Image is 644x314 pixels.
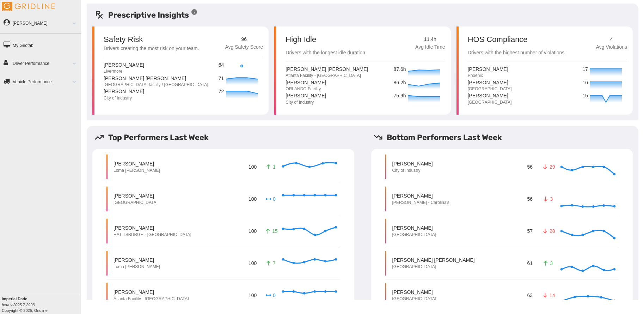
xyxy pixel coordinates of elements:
[286,86,326,92] p: ORLANDO Facility
[114,200,158,206] p: [GEOGRAPHIC_DATA]
[392,160,433,167] p: [PERSON_NAME]
[104,95,144,101] p: City of Industry
[2,297,27,301] b: Imperial Dade
[468,79,512,86] p: [PERSON_NAME]
[104,82,208,88] p: [GEOGRAPHIC_DATA] facility / [GEOGRAPHIC_DATA]
[542,163,553,170] p: 29
[265,292,276,299] p: 0
[392,296,436,302] p: [GEOGRAPHIC_DATA]
[392,200,449,206] p: [PERSON_NAME] - Carolina's
[94,132,360,143] h5: Top Performers Last Week
[286,36,367,43] p: High Idle
[392,232,436,238] p: [GEOGRAPHIC_DATA]
[265,163,276,170] p: 1
[392,264,475,270] p: [GEOGRAPHIC_DATA]
[542,195,553,203] p: 3
[286,73,368,79] p: Atlanta Facility - [GEOGRAPHIC_DATA]
[104,61,144,68] p: [PERSON_NAME]
[286,92,326,99] p: [PERSON_NAME]
[104,88,144,95] p: [PERSON_NAME]
[468,92,512,99] p: [PERSON_NAME]
[468,66,508,73] p: [PERSON_NAME]
[394,92,406,100] p: 75.9h
[114,192,158,199] p: [PERSON_NAME]
[542,228,553,235] p: 28
[542,260,553,267] p: 3
[392,168,433,174] p: City of Industry
[394,79,406,87] p: 86.2h
[582,92,588,100] p: 15
[392,289,436,296] p: [PERSON_NAME]
[526,258,534,268] p: 61
[114,296,189,302] p: Atlanta Facility - [GEOGRAPHIC_DATA]
[542,292,553,299] p: 14
[582,66,588,73] p: 17
[219,88,225,96] p: 72
[468,36,566,43] p: HOS Compliance
[286,49,367,57] p: Drivers with the longest idle duration.
[247,162,258,171] p: 100
[247,194,258,204] p: 100
[219,61,225,69] p: 64
[104,75,208,82] p: [PERSON_NAME] [PERSON_NAME]
[392,224,436,231] p: [PERSON_NAME]
[2,303,35,307] i: beta v.2025.7.2993
[104,45,199,53] p: Drivers creating the most risk on your team.
[526,226,534,236] p: 57
[219,75,225,83] p: 71
[265,195,276,203] p: 0
[468,73,508,79] p: Phoenix
[225,36,263,43] p: 96
[468,86,512,92] p: [GEOGRAPHIC_DATA]
[415,43,445,51] p: Avg Idle Time
[114,256,160,264] p: [PERSON_NAME]
[94,9,198,21] h5: Prescriptive Insights
[2,2,55,11] img: Gridline
[114,289,189,296] p: [PERSON_NAME]
[104,36,143,43] p: Safety Risk
[596,36,627,43] p: 4
[286,66,368,73] p: [PERSON_NAME] [PERSON_NAME]
[392,256,475,264] p: [PERSON_NAME] [PERSON_NAME]
[582,79,588,87] p: 16
[265,228,276,235] p: 15
[392,192,449,199] p: [PERSON_NAME]
[2,296,81,313] div: Copyright © 2025, Gridline
[114,168,160,174] p: Loma [PERSON_NAME]
[114,232,191,238] p: HATTISBURGH - [GEOGRAPHIC_DATA]
[415,36,445,43] p: 11.4h
[526,194,534,204] p: 56
[373,132,639,143] h5: Bottom Performers Last Week
[114,224,191,231] p: [PERSON_NAME]
[526,162,534,171] p: 56
[104,68,144,74] p: Livermore
[114,160,160,167] p: [PERSON_NAME]
[286,99,326,105] p: City of Industry
[114,264,160,270] p: Loma [PERSON_NAME]
[286,79,326,86] p: [PERSON_NAME]
[247,258,258,268] p: 100
[596,43,627,51] p: Avg Violations
[247,290,258,300] p: 100
[394,66,406,73] p: 87.6h
[225,43,263,51] p: Avg Safety Score
[468,49,566,57] p: Drivers with the highest number of violations.
[247,226,258,236] p: 100
[468,99,512,105] p: [GEOGRAPHIC_DATA]
[265,260,276,267] p: 7
[526,290,534,300] p: 63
